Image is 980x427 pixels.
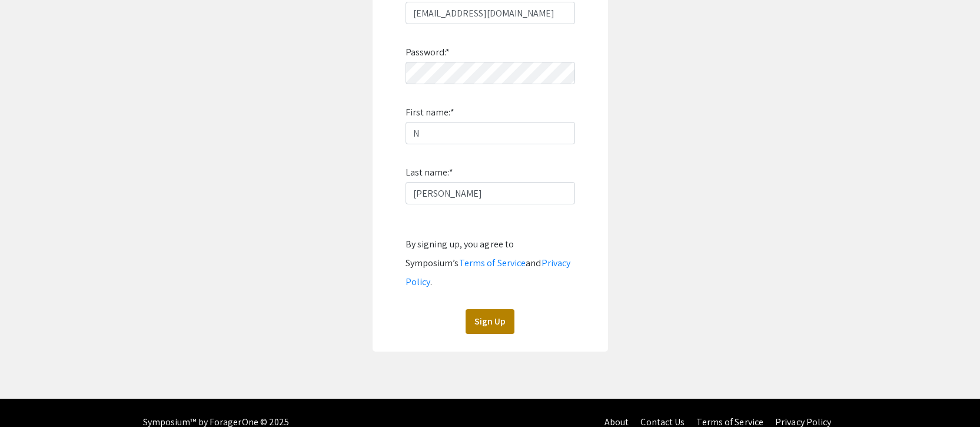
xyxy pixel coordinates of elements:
iframe: Chat [9,374,50,418]
label: First name: [406,103,454,122]
label: Password: [406,43,450,62]
div: By signing up, you agree to Symposium’s and . [406,235,575,292]
a: Terms of Service [459,257,526,269]
label: Last name: [406,163,453,182]
button: Sign Up [466,309,514,334]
